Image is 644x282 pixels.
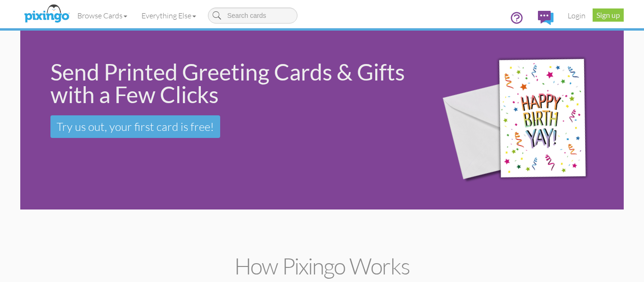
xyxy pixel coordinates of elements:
[208,8,297,24] input: Search cards
[538,11,553,25] img: comments.svg
[22,2,72,26] img: pixingo logo
[57,120,214,134] span: Try us out, your first card is free!
[50,61,415,106] div: Send Printed Greeting Cards & Gifts with a Few Clicks
[134,4,203,27] a: Everything Else
[593,8,624,22] a: Sign up
[561,4,593,27] a: Login
[428,33,621,208] img: 942c5090-71ba-4bfc-9a92-ca782dcda692.png
[50,115,220,138] a: Try us out, your first card is free!
[70,4,134,27] a: Browse Cards
[37,254,607,279] h2: How Pixingo works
